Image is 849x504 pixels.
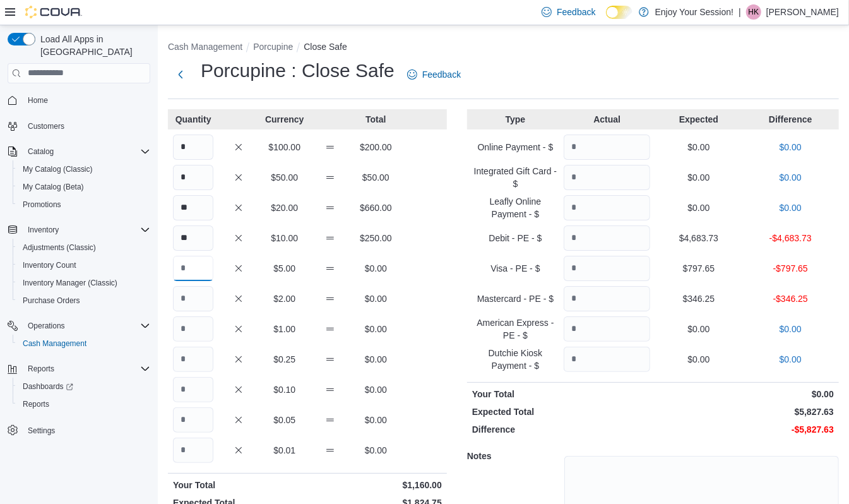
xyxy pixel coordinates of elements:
[23,318,150,333] span: Operations
[655,4,734,20] p: Enjoy Your Session!
[564,347,650,372] input: Quantity
[472,141,559,153] p: Online Payment - $
[472,165,559,190] p: Integrated Gift Card - $
[746,4,761,20] div: Harpreet Kaur
[28,121,64,131] span: Customers
[18,162,98,177] a: My Catalog (Classic)
[557,6,595,18] span: Feedback
[23,381,73,392] span: Dashboards
[23,422,150,438] span: Settings
[264,262,305,275] p: $5.00
[3,143,155,160] button: Catalog
[3,421,155,439] button: Settings
[168,62,193,87] button: Next
[564,135,650,160] input: Quantity
[18,240,101,255] a: Adjustments (Classic)
[564,165,650,190] input: Quantity
[18,293,85,308] a: Purchase Orders
[23,260,76,270] span: Inventory Count
[655,171,742,184] p: $0.00
[23,296,80,306] span: Purchase Orders
[655,388,834,400] p: $0.00
[655,323,742,335] p: $0.00
[23,243,96,253] span: Adjustments (Classic)
[655,405,834,418] p: $5,827.63
[173,286,213,311] input: Quantity
[28,426,55,436] span: Settings
[355,232,396,244] p: $250.00
[355,444,396,457] p: $0.00
[173,195,213,220] input: Quantity
[18,336,92,351] a: Cash Management
[655,423,834,436] p: -$5,827.63
[23,92,150,108] span: Home
[355,262,396,275] p: $0.00
[23,144,150,159] span: Catalog
[749,4,759,20] span: HK
[747,262,834,275] p: -$797.65
[264,171,305,184] p: $50.00
[173,438,213,463] input: Quantity
[23,339,86,349] span: Cash Management
[253,42,293,52] button: Porcupine
[173,256,213,281] input: Quantity
[747,171,834,184] p: $0.00
[23,278,117,288] span: Inventory Manager (Classic)
[18,336,150,351] span: Cash Management
[264,353,305,366] p: $0.25
[28,95,48,105] span: Home
[3,317,155,335] button: Operations
[23,118,150,134] span: Customers
[264,383,305,396] p: $0.10
[18,258,81,273] a: Inventory Count
[173,165,213,190] input: Quantity
[3,221,155,239] button: Inventory
[173,135,213,160] input: Quantity
[355,201,396,214] p: $660.00
[355,353,396,366] p: $0.00
[23,423,60,438] a: Settings
[23,318,70,333] button: Operations
[18,379,150,394] span: Dashboards
[472,292,559,305] p: Mastercard - PE - $
[355,113,396,126] p: Total
[766,4,839,20] p: [PERSON_NAME]
[3,360,155,378] button: Reports
[472,423,651,436] p: Difference
[747,141,834,153] p: $0.00
[402,62,466,87] a: Feedback
[23,361,59,376] button: Reports
[173,347,213,372] input: Quantity
[747,292,834,305] p: -$346.25
[472,195,559,220] p: Leafly Online Payment - $
[747,113,834,126] p: Difference
[472,262,559,275] p: Visa - PE - $
[23,399,49,409] span: Reports
[173,479,305,491] p: Your Total
[472,388,651,400] p: Your Total
[655,353,742,366] p: $0.00
[264,414,305,426] p: $0.05
[472,113,559,126] p: Type
[23,361,150,376] span: Reports
[355,141,396,153] p: $200.00
[655,113,742,126] p: Expected
[564,225,650,251] input: Quantity
[173,377,213,402] input: Quantity
[739,4,741,20] p: |
[201,58,395,83] h1: Porcupine : Close Safe
[23,200,61,210] span: Promotions
[23,222,150,237] span: Inventory
[13,178,155,196] button: My Catalog (Beta)
[13,378,155,395] a: Dashboards
[655,141,742,153] p: $0.00
[13,335,155,352] button: Cash Management
[8,86,150,472] nav: Complex example
[264,292,305,305] p: $2.00
[28,364,54,374] span: Reports
[173,316,213,342] input: Quantity
[564,316,650,342] input: Quantity
[264,141,305,153] p: $100.00
[13,395,155,413] button: Reports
